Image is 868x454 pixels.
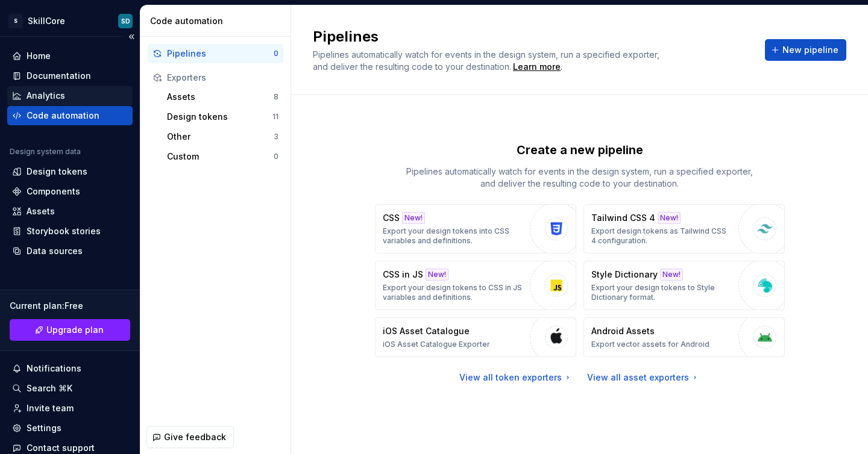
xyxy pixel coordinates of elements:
div: Components [27,185,80,197]
div: Invite team [27,402,74,414]
a: Settings [7,418,133,438]
a: Upgrade plan [10,319,130,341]
div: 11 [272,112,278,122]
button: Search ⌘K [7,379,133,398]
button: Design tokens11 [162,107,283,126]
a: Invite team [7,399,133,418]
a: Assets [7,202,133,221]
div: New! [426,269,448,281]
h2: Pipelines [313,27,750,46]
button: Pipelines0 [148,44,283,63]
p: CSS in JS [383,269,423,281]
div: SkillCore [28,15,65,27]
button: Give feedback [146,426,234,448]
div: Design system data [10,147,81,157]
button: New pipeline [765,39,846,61]
div: Notifications [27,362,81,375]
div: Assets [167,91,274,103]
a: Components [7,182,133,201]
button: iOS Asset CatalogueiOS Asset Catalogue Exporter [375,317,576,357]
div: S [8,14,23,28]
p: Export design tokens as Tailwind CSS 4 configuration. [591,226,732,246]
div: 0 [274,152,278,161]
p: Create a new pipeline [517,141,643,158]
div: New! [658,212,681,224]
button: Other3 [162,127,283,146]
div: Pipelines [167,48,274,60]
button: Collapse sidebar [123,28,140,45]
p: Export your design tokens into CSS variables and definitions. [383,226,524,246]
div: Storybook stories [27,225,101,237]
p: Style Dictionary [591,269,658,281]
div: SD [121,16,130,26]
button: SSkillCoreSD [2,8,137,34]
button: CSS in JSNew!Export your design tokens to CSS in JS variables and definitions. [375,261,576,310]
p: Pipelines automatically watch for events in the design system, run a specified exporter, and deli... [399,166,761,190]
span: New pipeline [782,44,838,56]
div: Home [27,50,51,62]
div: Code automation [150,15,286,27]
a: Learn more [513,61,561,73]
p: iOS Asset Catalogue [383,325,470,337]
div: Other [167,131,274,143]
div: Search ⌘K [27,382,72,394]
div: New! [660,269,683,281]
div: Assets [27,205,55,217]
span: Pipelines automatically watch for events in the design system, run a specified exporter, and deli... [313,49,662,72]
div: Current plan : Free [10,300,130,312]
button: CSSNew!Export your design tokens into CSS variables and definitions. [375,204,576,253]
a: Analytics [7,86,133,105]
button: Assets8 [162,87,283,107]
a: Code automation [7,106,133,125]
p: Tailwind CSS 4 [591,212,655,224]
button: Android AssetsExport vector assets for Android [583,317,785,357]
a: Data sources [7,241,133,261]
div: Analytics [27,90,65,102]
div: Data sources [27,245,83,257]
button: Tailwind CSS 4New!Export design tokens as Tailwind CSS 4 configuration. [583,204,785,253]
span: . [511,63,562,72]
div: Custom [167,151,274,163]
button: Style DictionaryNew!Export your design tokens to Style Dictionary format. [583,261,785,310]
div: Contact support [27,442,95,454]
a: Design tokens [7,162,133,181]
span: Upgrade plan [46,324,104,336]
span: Give feedback [164,431,226,443]
div: Code automation [27,110,99,122]
button: Custom0 [162,147,283,166]
p: iOS Asset Catalogue Exporter [383,340,490,349]
p: CSS [383,212,400,224]
div: 8 [274,92,278,102]
a: Home [7,46,133,66]
div: Settings [27,422,61,434]
div: Design tokens [27,166,87,178]
a: View all token exporters [459,372,573,384]
p: Export your design tokens to Style Dictionary format. [591,283,732,302]
div: 3 [274,132,278,141]
div: Exporters [167,72,278,84]
div: Documentation [27,70,91,82]
a: Storybook stories [7,222,133,241]
a: Documentation [7,66,133,86]
p: Export your design tokens to CSS in JS variables and definitions. [383,283,524,302]
a: View all asset exporters [587,372,700,384]
p: Export vector assets for Android [591,340,709,349]
button: Notifications [7,359,133,378]
div: New! [402,212,425,224]
p: Android Assets [591,325,655,337]
div: Design tokens [167,111,272,123]
div: 0 [274,49,278,58]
